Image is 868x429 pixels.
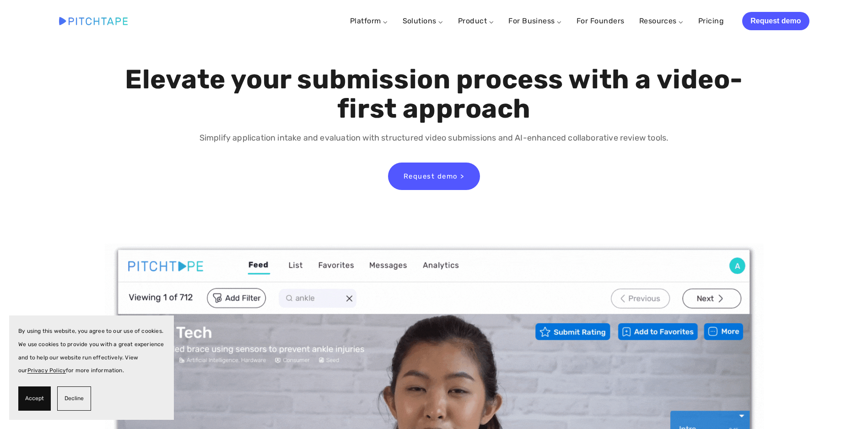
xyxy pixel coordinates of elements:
[59,17,128,25] img: Pitchtape | Video Submission Management Software
[577,13,625,29] a: For Founders
[65,392,84,405] span: Decline
[18,386,51,411] button: Accept
[18,325,165,377] p: By using this website, you agree to our use of cookies. We use cookies to provide you with a grea...
[458,16,494,25] a: Product ⌵
[698,13,724,29] a: Pricing
[508,16,562,25] a: For Business ⌵
[123,131,745,145] p: Simplify application intake and evaluation with structured video submissions and AI-enhanced coll...
[742,12,809,30] a: Request demo
[57,386,91,411] button: Decline
[388,163,480,190] a: Request demo >
[27,367,66,374] a: Privacy Policy
[350,16,388,25] a: Platform ⌵
[9,315,174,420] section: Cookie banner
[639,16,684,25] a: Resources ⌵
[25,392,44,405] span: Accept
[403,16,443,25] a: Solutions ⌵
[123,65,745,124] h1: Elevate your submission process with a video-first approach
